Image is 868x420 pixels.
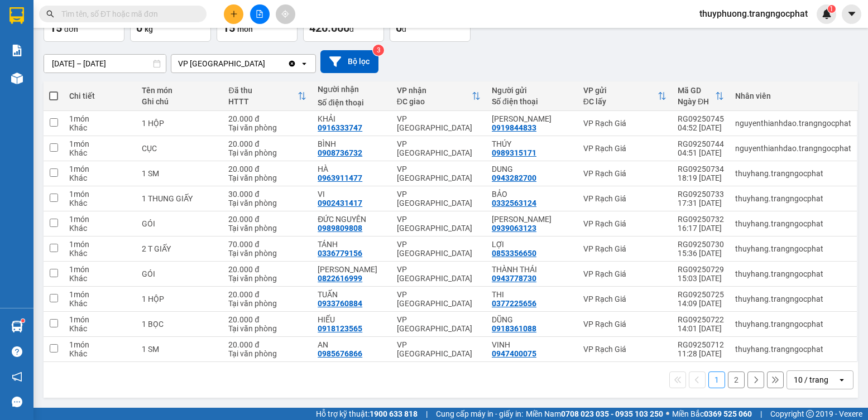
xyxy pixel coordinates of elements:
[61,8,193,20] input: Tìm tên, số ĐT hoặc mã đơn
[492,123,536,132] div: 0919844833
[583,194,666,203] div: VP Rạch Giá
[318,299,362,308] div: 0933760884
[678,340,724,349] div: RG09250712
[318,123,362,132] div: 0916333747
[224,4,243,24] button: plus
[370,409,418,418] strong: 1900 633 818
[583,219,666,228] div: VP Rạch Giá
[318,249,362,258] div: 0336779156
[11,45,23,56] img: solution-icon
[318,199,362,207] div: 0902431417
[735,320,851,329] div: thuyhang.trangngocphat
[426,408,428,420] span: |
[69,315,131,324] div: 1 món
[69,91,131,100] div: Chi tiết
[492,240,572,249] div: LỢI
[142,169,217,178] div: 1 SM
[492,165,572,173] div: DUNG
[228,148,306,157] div: Tại văn phòng
[678,114,724,123] div: RG09250745
[794,374,828,385] div: 10 / trang
[318,139,385,148] div: BÌNH
[526,408,663,420] span: Miền Nam
[678,315,724,324] div: RG09250722
[583,295,666,303] div: VP Rạch Giá
[228,165,306,173] div: 20.000 đ
[492,290,572,299] div: THI
[69,114,131,123] div: 1 món
[583,86,658,95] div: VP gửi
[397,215,481,233] div: VP [GEOGRAPHIC_DATA]
[69,240,131,249] div: 1 món
[397,265,481,283] div: VP [GEOGRAPHIC_DATA]
[69,173,131,182] div: Khác
[228,349,306,358] div: Tại văn phòng
[266,58,267,69] input: Selected VP Hà Tiên.
[837,375,846,384] svg: open
[46,10,54,18] span: search
[397,86,472,95] div: VP nhận
[69,215,131,224] div: 1 món
[583,169,666,178] div: VP Rạch Giá
[672,408,752,420] span: Miền Bắc
[228,123,306,132] div: Tại văn phòng
[397,165,481,182] div: VP [GEOGRAPHIC_DATA]
[690,7,817,21] span: thuyphuong.trangngocphat
[583,97,658,106] div: ĐC lấy
[583,269,666,278] div: VP Rạch Giá
[708,371,725,388] button: 1
[44,55,166,73] input: Select a date range.
[69,265,131,274] div: 1 món
[318,215,385,224] div: ĐỨC NGUYÊN
[678,299,724,308] div: 14:09 [DATE]
[492,265,572,274] div: THÀNH THÁI
[678,190,724,199] div: RG09250733
[318,340,385,349] div: AN
[678,148,724,157] div: 04:51 [DATE]
[318,324,362,333] div: 0918123565
[145,25,153,33] span: kg
[402,25,406,33] span: đ
[318,290,385,299] div: TUẤN
[492,97,572,106] div: Số điện thoại
[847,9,857,19] span: caret-down
[735,91,851,100] div: Nhân viên
[69,190,131,199] div: 1 món
[12,371,22,382] span: notification
[276,4,295,24] button: aim
[492,299,536,308] div: 0377225656
[69,299,131,308] div: Khác
[397,340,481,358] div: VP [GEOGRAPHIC_DATA]
[309,21,349,35] span: 420.000
[223,21,235,35] span: 15
[492,86,572,95] div: Người gửi
[287,59,296,68] svg: Clear value
[735,295,851,303] div: thuyhang.trangngocphat
[69,224,131,233] div: Khác
[678,97,715,106] div: Ngày ĐH
[318,165,385,173] div: HÀ
[69,199,131,207] div: Khác
[735,119,851,128] div: nguyenthianhdao.trangngocphat
[136,21,142,35] span: 0
[397,240,481,258] div: VP [GEOGRAPHIC_DATA]
[318,224,362,233] div: 0989809808
[228,315,306,324] div: 20.000 đ
[228,190,306,199] div: 30.000 đ
[842,4,861,24] button: caret-down
[228,97,298,106] div: HTTT
[735,169,851,178] div: thuyhang.trangngocphat
[228,299,306,308] div: Tại văn phòng
[142,320,217,329] div: 1 BỌC
[228,324,306,333] div: Tại văn phòng
[228,274,306,283] div: Tại văn phòng
[492,139,572,148] div: THÚY
[678,86,715,95] div: Mã GD
[69,148,131,157] div: Khác
[829,5,833,13] span: 1
[318,190,385,199] div: VI
[583,244,666,253] div: VP Rạch Giá
[228,290,306,299] div: 20.000 đ
[583,345,666,354] div: VP Rạch Giá
[69,290,131,299] div: 1 món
